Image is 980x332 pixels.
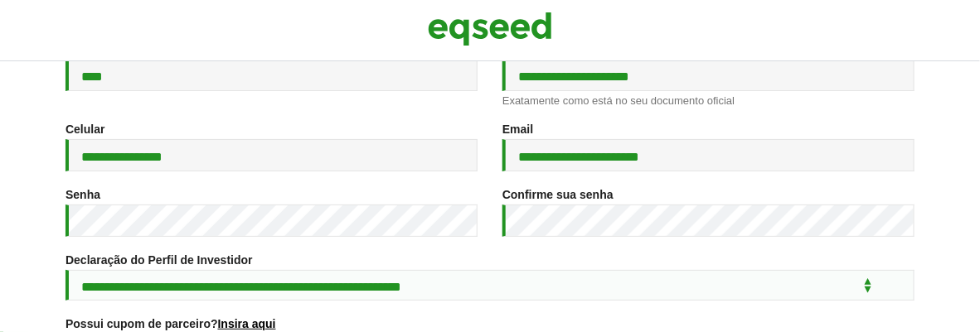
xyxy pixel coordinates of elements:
label: Senha [65,189,100,200]
label: Possui cupom de parceiro? [65,318,276,330]
label: Declaração do Perfil de Investidor [65,254,253,266]
div: Exatamente como está no seu documento oficial [502,95,915,106]
label: Confirme sua senha [502,189,614,200]
label: Celular [65,123,104,135]
label: Email [502,123,533,135]
a: Insira aqui [218,318,276,330]
img: EqSeed Logo [428,8,552,50]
